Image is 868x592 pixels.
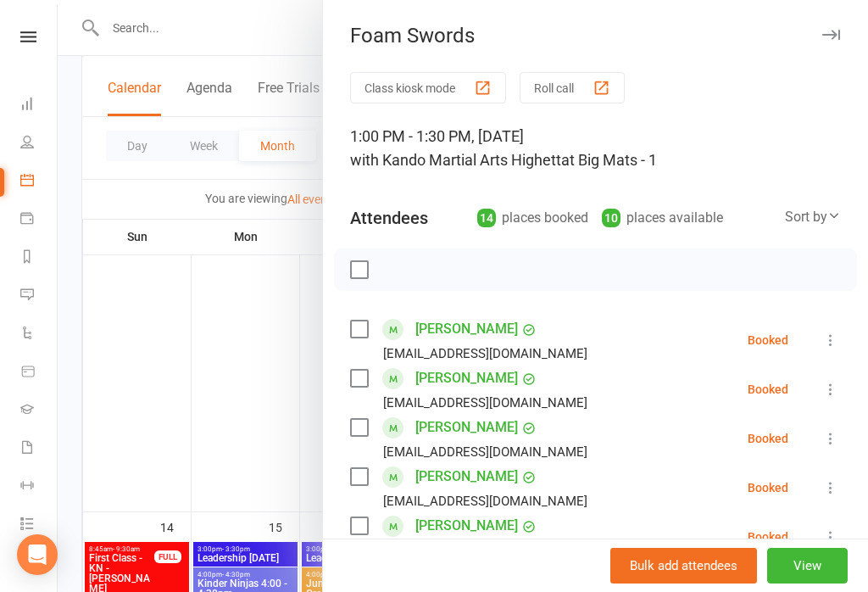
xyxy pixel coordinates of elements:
div: [EMAIL_ADDRESS][DOMAIN_NAME] [383,441,587,463]
div: 1:00 PM - 1:30 PM, [DATE] [350,125,841,172]
button: Class kiosk mode [350,72,506,103]
div: Foam Swords [323,24,868,47]
div: [EMAIL_ADDRESS][DOMAIN_NAME] [383,392,587,414]
div: [EMAIL_ADDRESS][DOMAIN_NAME] [383,490,587,512]
a: Dashboard [20,87,58,125]
a: [PERSON_NAME] [415,316,518,343]
a: [PERSON_NAME] [415,512,518,539]
a: Payments [20,201,58,239]
div: Booked [748,383,788,395]
div: Open Intercom Messenger [17,534,58,575]
span: at Big Mats - 1 [561,151,657,169]
a: Reports [20,239,58,277]
div: [EMAIL_ADDRESS][DOMAIN_NAME] [383,343,587,365]
button: Roll call [520,72,625,103]
a: Calendar [20,163,58,201]
div: 14 [477,209,496,227]
a: [PERSON_NAME] [415,463,518,490]
div: Booked [748,334,788,346]
div: places available [602,206,723,230]
a: People [20,125,58,163]
button: View [767,548,848,584]
div: 10 [602,209,620,227]
div: Booked [748,531,788,543]
a: Product Sales [20,354,58,392]
span: with Kando Martial Arts Highett [350,151,561,169]
div: places booked [477,206,588,230]
div: Sort by [785,206,841,228]
a: [PERSON_NAME] [415,365,518,392]
a: [PERSON_NAME] [415,414,518,441]
div: Attendees [350,206,428,230]
button: Bulk add attendees [610,548,757,584]
div: Booked [748,482,788,494]
div: Booked [748,433,788,444]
